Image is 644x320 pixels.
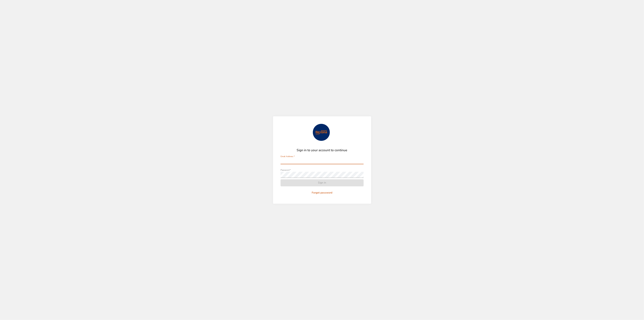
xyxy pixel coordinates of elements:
label: Email Address [281,156,295,158]
h2: Sign in to your account to continue [281,148,364,152]
span: Forgot password [282,190,362,195]
label: Password [281,169,291,171]
img: Avatar [313,124,330,141]
button: Forgot password [281,189,364,196]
